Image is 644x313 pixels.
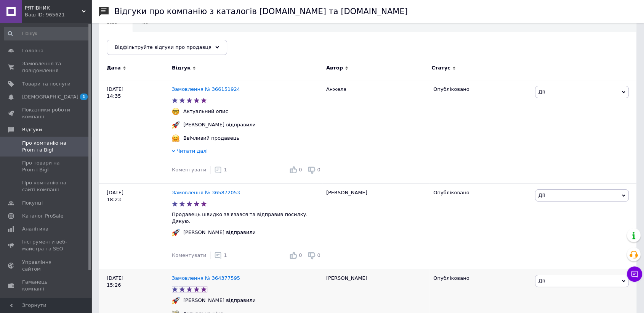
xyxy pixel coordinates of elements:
[299,252,302,258] span: 0
[107,40,184,47] span: Опубліковані без комен...
[22,259,70,273] span: Управління сайтом
[22,60,70,74] span: Замовлення та повідомлення
[431,65,450,71] span: Статус
[172,252,206,258] span: Коментувати
[172,134,179,142] img: :hugging_face:
[317,252,320,258] span: 0
[99,80,172,183] div: [DATE] 14:35
[538,89,545,95] span: Дії
[538,278,545,284] span: Дії
[22,200,43,207] span: Покупці
[181,135,241,142] div: Ввічливий продавець
[22,140,70,153] span: Про компанію на Prom та Bigl
[172,190,240,195] a: Замовлення № 365872053
[322,80,429,183] div: Анжела
[172,167,206,173] span: Коментувати
[181,108,230,115] div: Актуальний опис
[172,65,191,71] span: Відгук
[99,32,199,61] div: Опубліковані без коментаря
[107,65,121,71] span: Дата
[114,7,408,16] h1: Відгуки про компанію з каталогів [DOMAIN_NAME] та [DOMAIN_NAME]
[224,167,227,173] span: 1
[22,81,70,87] span: Товари та послуги
[4,27,90,40] input: Пошук
[172,86,240,92] a: Замовлення № 366151924
[99,183,172,269] div: [DATE] 18:23
[172,166,206,173] div: Коментувати
[299,167,302,173] span: 0
[25,11,91,18] div: Ваш ID: 965621
[326,65,343,71] span: Автор
[22,160,70,173] span: Про товари на Prom і Bigl
[181,229,258,236] div: [PERSON_NAME] відправили
[627,266,642,282] button: Чат з покупцем
[22,126,42,133] span: Відгуки
[317,167,320,173] span: 0
[22,239,70,252] span: Інструменти веб-майстра та SEO
[22,106,70,120] span: Показники роботи компанії
[433,86,529,93] div: Опубліковано
[172,297,179,304] img: :rocket:
[214,252,227,259] div: 1
[181,297,258,304] div: [PERSON_NAME] відправили
[22,279,70,292] span: Гаманець компанії
[433,189,529,196] div: Опубліковано
[214,166,227,174] div: 1
[176,148,208,154] span: Читати далі
[115,44,211,50] span: Відфільтруйте відгуки про продавця
[172,108,179,115] img: :nerd_face:
[181,121,258,128] div: [PERSON_NAME] відправили
[22,94,78,100] span: [DEMOGRAPHIC_DATA]
[172,252,206,259] div: Коментувати
[22,213,63,219] span: Каталог ProSale
[433,275,529,282] div: Опубліковано
[172,148,322,156] div: Читати далі
[22,226,48,232] span: Аналітика
[172,211,322,225] p: Продавець швидко зв'язався та відправив посилку. Дякую.
[22,179,70,193] span: Про компанію на сайті компанії
[80,94,88,100] span: 1
[224,252,227,258] span: 1
[172,121,179,129] img: :rocket:
[22,47,43,54] span: Головна
[25,5,82,11] span: РЯТІВНИК
[322,183,429,269] div: [PERSON_NAME]
[172,275,240,281] a: Замовлення № 364377595
[538,192,545,198] span: Дії
[172,229,179,236] img: :rocket:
